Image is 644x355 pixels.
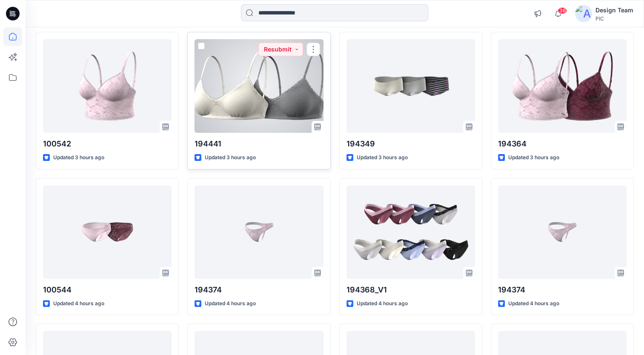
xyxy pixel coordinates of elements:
a: 194349 [346,39,475,133]
a: 100542 [43,39,172,133]
p: 100544 [43,284,172,296]
p: 194368_V1 [346,284,475,296]
a: 194374 [195,185,323,279]
a: 194441 [195,39,323,133]
p: 194441 [195,138,323,150]
span: 36 [558,7,567,14]
p: 194374 [498,284,627,296]
a: 100544 [43,185,172,279]
p: Updated 3 hours ago [205,153,256,162]
p: Updated 4 hours ago [357,299,408,308]
p: Updated 4 hours ago [205,299,256,308]
p: Updated 4 hours ago [508,299,559,308]
div: Design Team [595,5,633,15]
div: PIC [595,15,633,22]
a: 194368_V1 [346,185,475,279]
p: Updated 4 hours ago [53,299,104,308]
p: Updated 3 hours ago [508,153,559,162]
p: 194374 [195,284,323,296]
img: avatar [575,5,592,22]
a: 194374 [498,185,627,279]
p: Updated 3 hours ago [53,153,104,162]
p: 100542 [43,138,172,150]
p: 194349 [346,138,475,150]
a: 194364 [498,39,627,133]
p: 194364 [498,138,627,150]
p: Updated 3 hours ago [357,153,408,162]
